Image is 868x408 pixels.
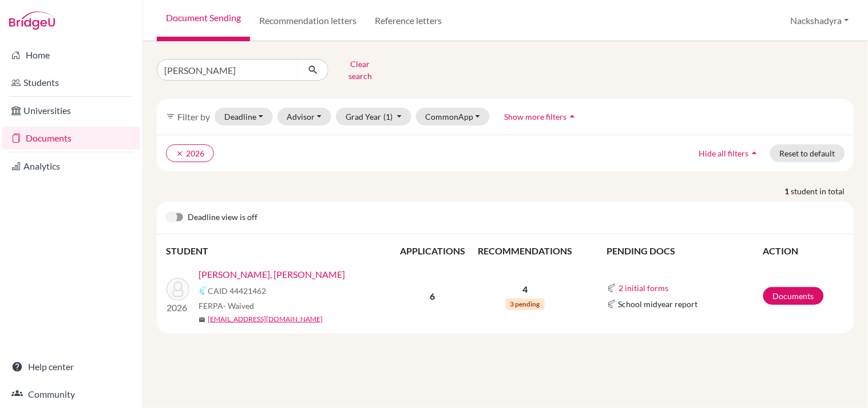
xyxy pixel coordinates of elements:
button: Grad Year(1) [336,108,411,125]
i: clear [176,150,184,158]
span: RECOMMENDATIONS [478,245,572,256]
a: Community [2,383,140,406]
img: Rubio Contreras, Jefferson Josue [167,278,189,301]
span: School midyear report [619,298,698,310]
a: [PERSON_NAME], [PERSON_NAME] [199,268,345,281]
span: Hide all filters [699,148,749,158]
p: 4 [471,283,579,296]
span: Show more filters [504,112,566,121]
span: PENDING DOCS [607,245,676,256]
i: arrow_drop_up [566,111,578,122]
a: Documents [763,287,824,305]
button: 2 initial forms [619,281,669,295]
span: FERPA [199,300,254,312]
span: - Waived [223,301,254,311]
a: Help center [2,355,140,378]
button: Show more filtersarrow_drop_up [494,108,588,125]
img: Common App logo [607,284,616,293]
input: Find student by name... [157,59,299,81]
a: Documents [2,127,140,150]
b: 6 [430,291,435,301]
p: 2026 [167,301,189,315]
img: Common App logo [199,286,208,295]
a: Students [2,71,140,94]
span: 3 pending [506,299,545,310]
button: Nackshadyra [786,10,854,32]
button: Hide all filtersarrow_drop_up [689,144,770,162]
span: student in total [791,185,854,197]
a: [EMAIL_ADDRESS][DOMAIN_NAME] [208,314,323,324]
img: Common App logo [607,300,616,309]
span: mail [199,316,205,323]
button: Clear search [328,55,392,85]
button: Deadline [215,108,273,125]
button: Advisor [278,108,332,125]
span: APPLICATIONS [400,245,465,256]
i: filter_list [166,112,175,121]
span: CAID 44421462 [208,285,266,297]
img: Bridge-U [9,11,55,30]
button: Reset to default [770,144,845,162]
th: STUDENT [166,244,395,258]
a: Home [2,44,140,66]
span: Filter by [177,111,210,122]
button: clear2026 [166,144,214,162]
span: (1) [383,112,393,121]
th: ACTION [763,244,845,258]
strong: 1 [785,185,791,197]
a: Universities [2,99,140,122]
button: CommonApp [416,108,490,125]
i: arrow_drop_up [749,147,760,159]
span: Deadline view is off [188,211,257,225]
a: Analytics [2,155,140,178]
